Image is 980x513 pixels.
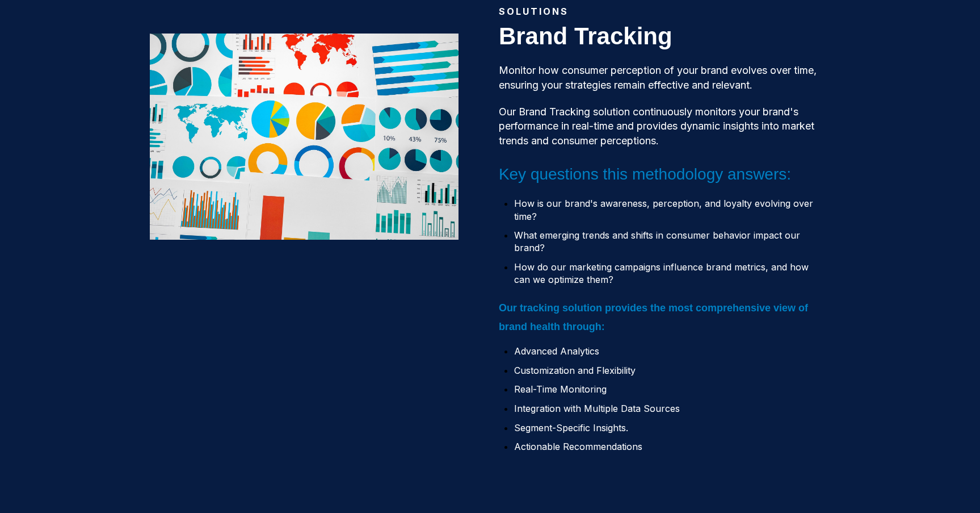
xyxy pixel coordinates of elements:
span: Actionable Recommendations [514,441,642,452]
span: Brand Tracking [499,23,672,49]
span: Advanced Analytics [514,345,599,357]
span: Integration with Multiple Data Sources [514,403,680,414]
span: What emerging trends and shifts in consumer behavior impact our brand? [514,230,800,253]
span: How is our brand's awareness, perception, and loyalty evolving over time? [514,198,813,222]
span: Our tracking solution provides the most comprehensive view of brand health through: [499,302,808,332]
span: Key questions this methodology answers: [499,165,791,183]
img: close-up data [150,34,459,240]
strong: solutions [499,6,569,17]
span: Our Brand Tracking solution continuously monitors your brand's performance in real-time and provi... [499,106,814,146]
span: Segment-Specific Insights. [514,422,628,433]
span: Monitor how consumer perception of your brand evolves over time, ensuring your strategies remain ... [499,64,817,90]
span: How do our marketing campaigns influence brand metrics, and how can we optimize them? [514,261,809,285]
span: Customization and Flexibility [514,365,636,376]
span: Real-Time Monitoring [514,383,607,395]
